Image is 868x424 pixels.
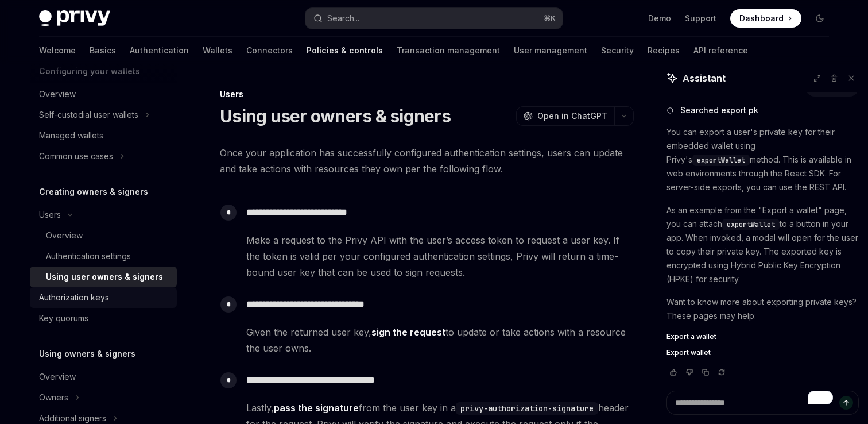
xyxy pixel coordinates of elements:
[666,203,859,286] p: As an example from the "Export a wallet" page, you can attach to a button in your app. When invok...
[648,13,671,24] a: Demo
[327,11,359,25] div: Search...
[30,267,177,287] a: Using user owners & signers
[30,246,177,267] a: Authentication settings
[680,105,758,116] span: Searched export pk
[39,129,103,142] div: Managed wallets
[371,326,445,338] a: sign the request
[739,13,784,24] span: Dashboard
[397,37,500,64] a: Transaction management
[246,324,633,356] span: Given the returned user key, to update or take actions with a resource the user owns.
[305,8,563,29] button: Search...⌘K
[39,185,148,199] h5: Creating owners & signers
[46,249,131,263] div: Authentication settings
[30,308,177,329] a: Key quorums
[666,125,859,194] p: You can export a user's private key for their embedded wallet using Privy's method. This is avail...
[39,291,109,304] div: Authorization keys
[39,87,76,101] div: Overview
[666,105,859,116] button: Searched export pk
[727,220,775,229] span: exportWallet
[544,14,556,23] span: ⌘ K
[730,9,801,28] a: Dashboard
[39,370,76,384] div: Overview
[666,332,859,341] a: Export a wallet
[693,37,748,64] a: API reference
[811,9,829,28] button: Toggle dark mode
[39,37,76,64] a: Welcome
[130,37,189,64] a: Authentication
[203,37,232,64] a: Wallets
[30,84,177,105] a: Overview
[685,13,716,24] a: Support
[648,37,680,64] a: Recipes
[46,229,83,242] div: Overview
[666,348,859,357] a: Export wallet
[39,391,68,404] div: Owners
[39,311,88,325] div: Key quorums
[30,225,177,246] a: Overview
[666,332,716,341] span: Export a wallet
[601,37,634,64] a: Security
[220,106,451,126] h1: Using user owners & signers
[220,145,634,177] span: Once your application has successfully configured authentication settings, users can update and t...
[46,270,163,284] div: Using user owners & signers
[537,110,607,122] span: Open in ChatGPT
[666,391,859,415] textarea: To enrich screen reader interactions, please activate Accessibility in Grammarly extension settings
[683,71,726,85] span: Assistant
[39,149,113,163] div: Common use cases
[514,37,587,64] a: User management
[39,347,135,361] h5: Using owners & signers
[39,208,61,222] div: Users
[246,232,633,280] span: Make a request to the Privy API with the user’s access token to request a user key. If the token ...
[307,37,383,64] a: Policies & controls
[697,156,745,165] span: exportWallet
[516,106,614,126] button: Open in ChatGPT
[839,396,853,410] button: Send message
[246,37,293,64] a: Connectors
[39,108,138,122] div: Self-custodial user wallets
[90,37,116,64] a: Basics
[30,125,177,146] a: Managed wallets
[39,10,110,26] img: dark logo
[666,295,859,323] p: Want to know more about exporting private keys? These pages may help:
[30,287,177,308] a: Authorization keys
[30,367,177,387] a: Overview
[666,348,711,357] span: Export wallet
[220,88,634,100] div: Users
